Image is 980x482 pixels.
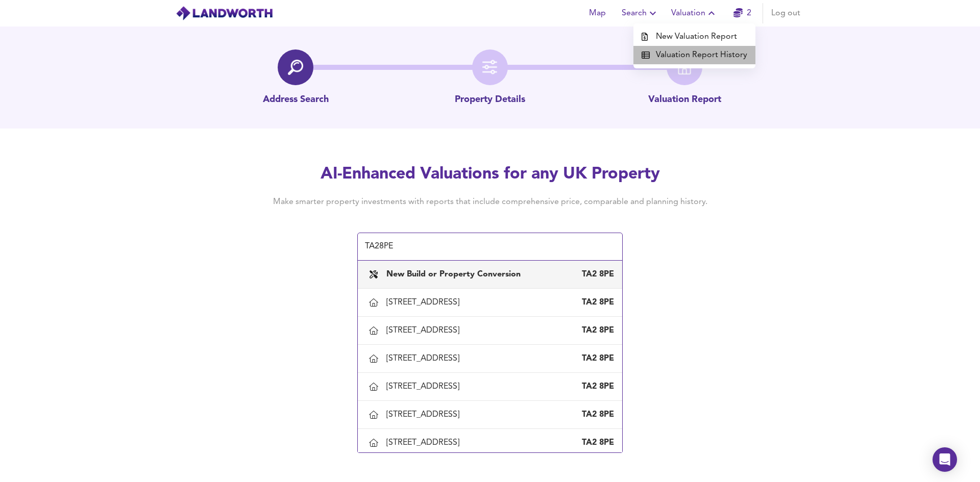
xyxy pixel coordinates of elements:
[176,6,273,21] img: logo
[733,6,751,20] a: 2
[386,270,521,278] b: New Build or Property Conversion
[362,237,603,257] input: Enter a postcode to start...
[573,353,614,364] div: TA2 8PE
[667,3,722,23] button: Valuation
[633,28,755,46] a: New Valuation Report
[767,3,804,23] button: Log out
[573,297,614,308] div: TA2 8PE
[585,6,609,20] span: Map
[573,381,614,392] div: TA2 8PE
[648,93,721,107] p: Valuation Report
[726,3,758,23] button: 2
[386,437,463,448] div: [STREET_ADDRESS]
[622,6,659,20] span: Search
[618,3,663,23] button: Search
[671,6,718,20] span: Valuation
[573,437,614,448] div: TA2 8PE
[386,409,463,420] div: [STREET_ADDRESS]
[263,93,329,107] p: Address Search
[386,381,463,392] div: [STREET_ADDRESS]
[257,163,723,186] h2: AI-Enhanced Valuations for any UK Property
[573,325,614,336] div: TA2 8PE
[482,60,498,75] img: filter-icon
[933,447,957,472] div: Open Intercom Messenger
[386,297,463,308] div: [STREET_ADDRESS]
[771,6,800,20] span: Log out
[386,325,463,336] div: [STREET_ADDRESS]
[573,269,614,280] div: TA2 8PE
[386,353,463,364] div: [STREET_ADDRESS]
[288,60,303,75] img: search-icon
[573,409,614,420] div: TA2 8PE
[455,93,525,107] p: Property Details
[581,3,614,23] button: Map
[633,46,755,64] a: Valuation Report History
[257,196,723,208] h4: Make smarter property investments with reports that include comprehensive price, comparable and p...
